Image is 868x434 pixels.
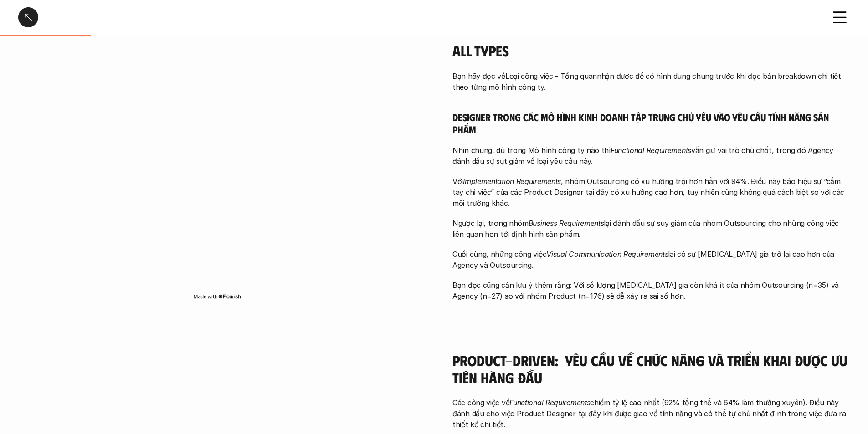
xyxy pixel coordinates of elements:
a: Loại công việc - Tổng quan [505,71,597,81]
p: Nhìn chung, dù trong Mô hình công ty nào thì vẫn giữ vai trò chủ chốt, trong đó Agency đánh dấu s... [452,145,850,167]
h5: Designer trong các mô hình kinh doanh tập trung chủ yếu vào yêu cầu tính năng sản phẩm [452,111,850,136]
p: Ngược lại, trong nhóm lại đánh dấu sự suy giảm của nhóm Outsourcing cho những công việc liên quan... [452,218,850,240]
em: Business Requirements [529,219,604,228]
p: Với , nhóm Outsourcing có xu hướng trội hơn hẳn với 94%. Điều này báo hiệu sự “cầm tay chỉ việc” ... [452,176,850,209]
p: Các công việc về chiếm tỷ lệ cao nhất (92% tổng thể và 64% làm thường xuyên). Điều này đánh dấu c... [452,397,850,430]
h4: All Types [452,42,850,59]
p: Cuối cùng, những công việc lại có sự [MEDICAL_DATA] gia trở lại cao hơn của Agency và Outsourcing. [452,249,850,271]
iframe: Interactive or visual content [18,18,416,291]
em: Implementation Requirements [463,177,561,186]
img: Made with Flourish [193,293,241,300]
h4: Product-driven: Yêu cầu về chức năng và triển khai được ưu tiên hàng đầu [452,352,850,387]
em: Functional Requirements [509,398,590,407]
em: Visual Communication Requirements [546,250,668,259]
p: Bạn hãy đọc về nhận được để có hình dung chung trước khi đọc bản breakdown chi tiết theo từng mô ... [452,71,850,92]
p: Bạn đọc cũng cần lưu ý thêm rằng: Với số lượng [MEDICAL_DATA] gia còn khá ít của nhóm Outsourcing... [452,280,850,301]
em: Functional Requirements [611,146,691,155]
